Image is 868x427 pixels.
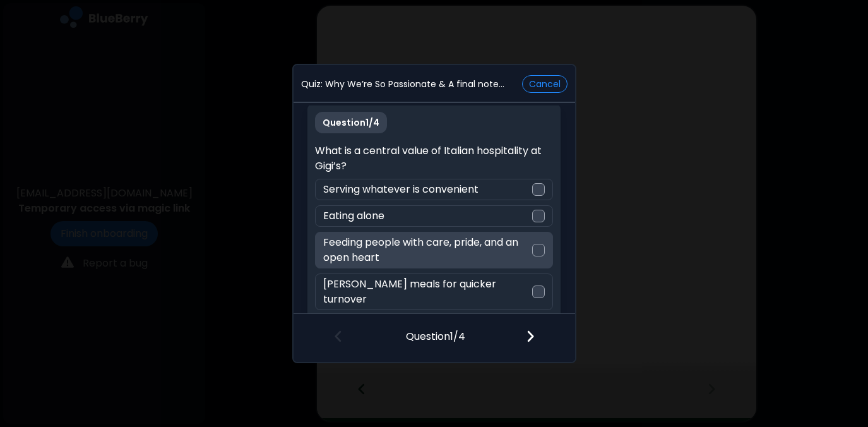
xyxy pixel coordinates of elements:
p: Eating alone [323,208,384,224]
p: Serving whatever is convenient [323,182,479,197]
p: Quiz: Why We’re So Passionate & A final note... [301,78,504,90]
p: Question 1 / 4 [406,314,465,344]
p: What is a central value of Italian hospitality at Gigi’s? [315,143,553,174]
img: file icon [526,329,535,343]
p: Question 1 / 4 [315,112,387,133]
button: Cancel [522,75,568,93]
p: [PERSON_NAME] meals for quicker turnover [323,277,532,307]
p: Feeding people with care, pride, and an open heart [323,235,532,265]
